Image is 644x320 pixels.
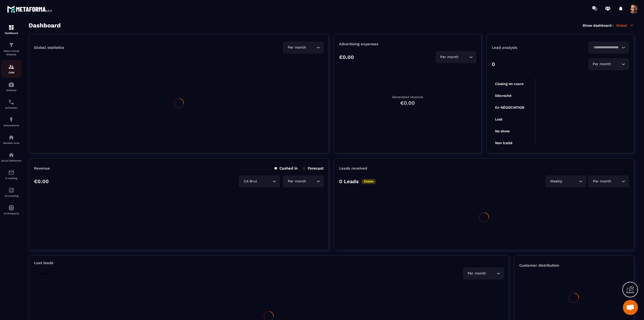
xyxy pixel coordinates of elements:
[1,32,21,34] p: Dashboard
[1,38,21,60] a: formationformationSales Funnel Website
[436,51,476,63] div: Search for option
[1,78,21,95] a: automationsautomationsWebinar
[583,23,614,27] p: Show dashboard :
[623,300,638,315] div: Mở cuộc trò chuyện
[8,99,14,105] img: scheduler
[361,179,376,184] p: Stable
[612,61,620,67] input: Search for option
[243,179,258,184] span: CA Brut
[592,179,612,184] span: Per month
[8,64,14,70] img: formation
[258,179,271,184] input: Search for option
[492,61,495,67] p: 0
[592,45,620,50] input: Search for option
[495,82,524,86] tspan: Closing en cours
[460,54,468,60] input: Search for option
[467,271,487,276] span: Per month
[592,61,612,67] span: Per month
[29,22,61,29] h3: Dashboard
[287,45,307,50] span: Per month
[1,89,21,92] p: Webinar
[549,179,563,184] span: Weekly
[8,117,14,123] img: automations
[495,129,510,133] tspan: No show
[8,170,14,176] img: email
[34,261,53,265] p: Lost leads
[1,166,21,183] a: emailemailE-mailing
[1,212,21,215] p: IA Prospects
[588,42,629,53] div: Search for option
[339,42,476,46] p: Advertising expenses
[274,166,298,171] p: Cashed in
[303,166,324,171] p: Forecast
[239,176,279,187] div: Search for option
[1,177,21,180] p: E-mailing
[8,24,14,30] img: formation
[307,179,315,184] input: Search for option
[519,263,629,268] p: Customer distribution
[1,71,21,74] p: CRM
[339,54,354,60] p: €0.00
[1,131,21,148] a: automationsautomationsMember area
[1,194,21,197] p: Accounting
[1,142,21,144] p: Member area
[287,179,307,184] span: Per month
[495,141,512,145] tspan: Non traité
[307,45,315,50] input: Search for option
[612,179,620,184] input: Search for option
[1,60,21,78] a: formationformationCRM
[487,271,495,276] input: Search for option
[1,49,21,56] p: Sales Funnel Website
[1,21,21,38] a: formationformationDashboard
[1,159,21,162] p: Social Networks
[1,106,21,109] p: Scheduler
[495,105,524,109] tspan: En NÉGOCIATION
[34,45,64,50] p: Global statistics
[1,148,21,166] a: social-networksocial-networkSocial Networks
[616,23,634,28] p: Global
[495,117,502,121] tspan: Lost
[546,176,586,187] div: Search for option
[8,205,14,211] img: automations
[8,42,14,48] img: formation
[1,124,21,127] p: Automations
[1,183,21,201] a: accountantaccountantAccounting
[495,94,511,98] tspan: Décroché
[339,178,359,184] p: 0 Leads
[588,176,629,187] div: Search for option
[492,45,560,50] p: Lead analysis
[36,271,51,276] p: Stable
[34,178,49,184] p: €0.00
[8,152,14,158] img: social-network
[8,187,14,193] img: accountant
[463,268,504,279] div: Search for option
[283,176,324,187] div: Search for option
[1,95,21,113] a: schedulerschedulerScheduler
[8,134,14,140] img: automations
[34,166,50,171] p: Revenue
[1,113,21,131] a: automationsautomationsAutomations
[283,42,324,53] div: Search for option
[7,5,52,14] img: logo
[339,166,367,171] p: Leads received
[563,179,578,184] input: Search for option
[439,54,460,60] span: Per month
[588,58,629,70] div: Search for option
[8,82,14,88] img: automations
